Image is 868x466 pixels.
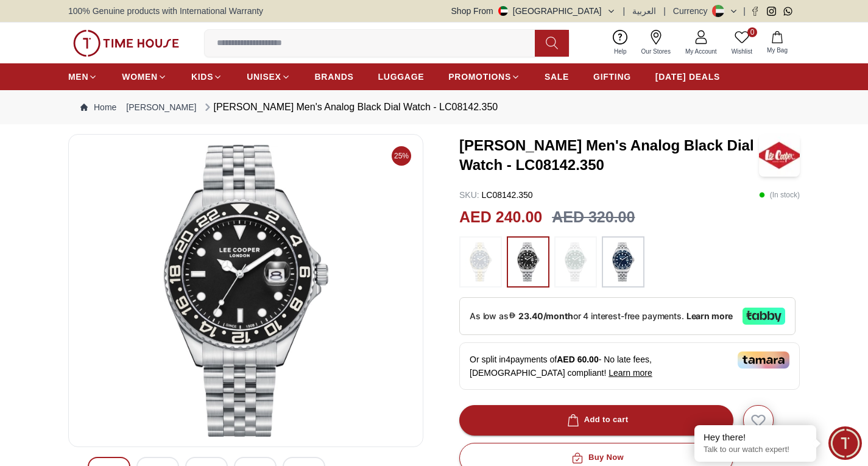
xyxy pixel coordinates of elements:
[608,242,638,281] img: ...
[191,71,213,83] span: KIDS
[247,71,281,83] span: UNISEX
[743,5,746,17] span: |
[448,71,511,83] span: PROMOTIONS
[593,66,631,88] a: GIFTING
[126,101,196,113] a: [PERSON_NAME]
[738,351,789,369] img: Tamara
[378,71,425,83] span: LUGGAGE
[724,27,760,58] a: 0Wishlist
[79,144,413,437] img: Lee Cooper Men's Analog Dark Blue Dial Watch - LC08142.290
[655,71,720,83] span: [DATE] DEALS
[704,431,807,443] div: Hey there!
[560,242,591,281] img: ...
[498,6,508,16] img: United Arab Emirates
[569,451,624,465] div: Buy Now
[680,47,722,56] span: My Account
[759,134,800,177] img: Lee Cooper Men's Analog Black Dial Watch - LC08142.350
[80,101,116,113] a: Home
[704,445,807,455] p: Talk to our watch expert!
[609,47,632,56] span: Help
[459,136,759,175] h3: [PERSON_NAME] Men's Analog Black Dial Watch - LC08142.350
[122,71,158,83] span: WOMEN
[545,71,569,83] span: SALE
[623,5,626,17] span: |
[552,206,635,229] h3: AED 320.00
[68,66,97,88] a: MEN
[632,5,656,17] button: العربية
[727,47,757,56] span: Wishlist
[459,206,542,229] h2: AED 240.00
[459,190,479,200] span: SKU :
[637,47,676,56] span: Our Stores
[73,30,179,57] img: ...
[191,66,222,88] a: KIDS
[634,27,678,58] a: Our Stores
[451,5,616,17] button: Shop From[GEOGRAPHIC_DATA]
[315,66,354,88] a: BRANDS
[593,71,631,83] span: GIFTING
[783,7,792,16] a: Whatsapp
[122,66,167,88] a: WOMEN
[557,355,598,364] span: AED 60.00
[750,7,760,16] a: Facebook
[465,242,496,281] img: ...
[760,29,795,57] button: My Bag
[673,5,713,17] div: Currency
[392,146,411,166] span: 25%
[762,46,792,55] span: My Bag
[378,66,425,88] a: LUGGAGE
[565,413,629,427] div: Add to cart
[247,66,290,88] a: UNISEX
[68,5,263,17] span: 100% Genuine products with International Warranty
[459,189,533,201] p: LC08142.350
[459,342,800,390] div: Or split in 4 payments of - No late fees, [DEMOGRAPHIC_DATA] compliant!
[545,66,569,88] a: SALE
[609,368,652,378] span: Learn more
[607,27,634,58] a: Help
[513,242,543,281] img: ...
[68,90,800,124] nav: Breadcrumb
[202,100,498,115] div: [PERSON_NAME] Men's Analog Black Dial Watch - LC08142.350
[68,71,88,83] span: MEN
[663,5,666,17] span: |
[759,189,800,201] p: ( In stock )
[655,66,720,88] a: [DATE] DEALS
[315,71,354,83] span: BRANDS
[767,7,776,16] a: Instagram
[448,66,520,88] a: PROMOTIONS
[459,405,733,436] button: Add to cart
[828,426,862,460] div: Chat Widget
[747,27,757,37] span: 0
